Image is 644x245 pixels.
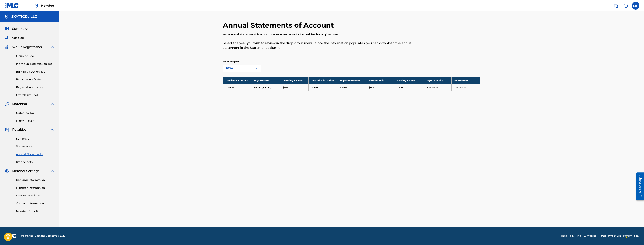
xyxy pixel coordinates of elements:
[223,21,336,30] h2: Annual Statements of Account
[5,36,9,40] img: Catalog
[16,152,54,156] a: Annual Statements
[5,102,9,106] img: Matching
[16,77,54,81] a: Registration Drafts
[16,111,54,115] a: Matching Tool
[16,186,54,190] a: Member Information
[5,234,16,238] img: logo
[369,86,376,89] p: $18.32
[41,3,54,8] span: Member
[223,60,261,63] p: Selected year:
[623,3,628,8] img: help
[50,169,54,173] img: expand
[623,234,639,238] a: Privacy Policy
[12,36,24,40] span: Catalog
[614,3,618,8] img: search
[16,70,54,74] a: Bulk Registration Tool
[11,14,37,19] h5: SKYTTCDs LLC
[599,234,621,238] a: Portal Terms of Use
[283,86,289,89] p: $0.00
[251,84,280,91] td: SKYTTCDs LLC
[452,77,480,84] th: Statements
[311,86,318,89] p: $21.96
[16,160,54,164] a: Rate Sheets
[5,26,28,31] a: SummarySummary
[223,77,251,84] th: Publisher Number
[50,102,54,106] img: expand
[5,14,9,19] img: Accounts
[337,77,366,84] th: Payable Amount
[5,45,10,49] img: Works Registration
[50,45,54,49] img: expand
[340,86,347,89] p: $21.96
[280,77,309,84] th: Opening Balance
[12,127,26,132] span: Royalties
[16,178,54,182] a: Banking Information
[225,66,252,71] div: 2024
[454,86,466,89] a: Download
[12,45,42,49] span: Works Registration
[423,77,452,84] th: Payee Activity
[12,169,39,173] span: Member Settings
[251,77,280,84] th: Payee Name
[5,127,9,132] img: Royalties
[16,144,54,148] a: Statements
[5,26,9,31] img: Summary
[309,77,337,84] th: Royalties in Period
[16,62,54,66] a: Individual Registration Tool
[12,102,27,106] span: Matching
[394,77,423,84] th: Closing Balance
[5,169,9,173] img: Member Settings
[16,209,54,213] a: Member Benefits
[16,119,54,123] a: Match History
[50,127,54,132] img: expand
[625,227,644,245] iframe: Chat Widget
[16,201,54,205] a: Contact Information
[12,26,28,31] span: Summary
[34,3,38,8] img: Top Rightsholder
[16,85,54,89] a: Registration History
[397,86,403,89] p: $3.65
[622,2,630,10] div: Help
[223,41,421,50] p: Select the year you wish to review in the drop-down menu. Once the information populates, you can...
[16,93,54,97] a: Overclaims Tool
[16,54,54,58] a: Claiming Tool
[612,2,620,10] a: Public Search
[223,32,421,37] p: An annual statement is a comprehensive report of royalties for a given year.
[577,234,596,238] a: The MLC Website
[632,2,639,10] div: User Menu
[21,234,65,238] span: Mechanical Licensing Collective © 2025
[633,171,644,202] iframe: Resource Center
[426,86,438,89] a: Download
[5,3,19,8] img: MLC Logo
[16,194,54,198] a: User Permissions
[626,231,628,242] div: Drag
[561,234,574,238] a: Need Help?
[16,137,54,141] a: Summary
[5,36,24,40] a: CatalogCatalog
[223,84,251,91] td: P391OY
[366,77,394,84] th: Amount Paid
